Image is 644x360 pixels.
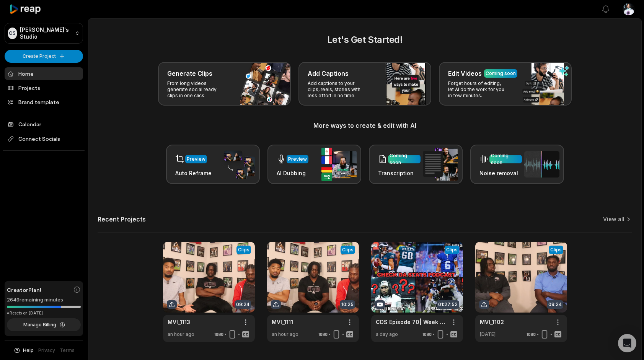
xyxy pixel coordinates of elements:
[448,69,482,78] h3: Edit Videos
[5,96,83,108] a: Brand template
[5,81,83,94] a: Projects
[308,80,367,99] p: Add captions to your clips, reels, stories with less effort in no time.
[167,69,212,78] h3: Generate Clips
[175,169,212,177] h3: Auto Reframe
[603,215,624,223] a: View all
[98,215,146,223] h2: Recent Projects
[288,156,307,163] div: Preview
[20,26,72,40] p: [PERSON_NAME]'s Studio
[448,80,507,99] p: Forget hours of editing, let AI do the work for you in few minutes.
[390,152,419,166] div: Coming soon
[272,318,293,326] a: MVI_1111
[187,156,205,163] div: Preview
[308,69,349,78] h3: Add Captions
[5,50,83,63] button: Create Project
[60,347,75,354] a: Terms
[480,318,504,326] a: MVI_1102
[618,334,636,352] div: Open Intercom Messenger
[524,151,559,178] img: noise_removal.png
[168,318,190,326] a: MVI_1113
[423,148,458,181] img: transcription.png
[38,347,55,354] a: Privacy
[321,148,357,181] img: ai_dubbing.png
[98,121,632,130] h3: More ways to create & edit with AI
[13,347,34,354] button: Help
[277,169,308,177] h3: AI Dubbing
[5,67,83,80] a: Home
[486,70,516,77] div: Coming soon
[378,169,421,177] h3: Transcription
[376,318,446,326] a: CDS Episode 70| Week 3 Recap| Jaxon Dart Is QB1| Ravens & Texans Struggles| Eagles Team To Beat?|
[5,118,83,130] a: Calendar
[23,347,34,354] span: Help
[220,150,255,179] img: auto_reframe.png
[167,80,227,99] p: From long videos generate social ready clips in one click.
[98,33,632,47] h2: Let's Get Started!
[479,169,522,177] h3: Noise removal
[7,296,81,304] div: 2649 remaining minutes
[8,28,17,39] div: OS
[7,318,81,331] button: Manage Billing
[7,310,81,316] div: *Resets on [DATE]
[491,152,520,166] div: Coming soon
[7,286,41,294] span: Creator Plan!
[5,132,83,146] span: Connect Socials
